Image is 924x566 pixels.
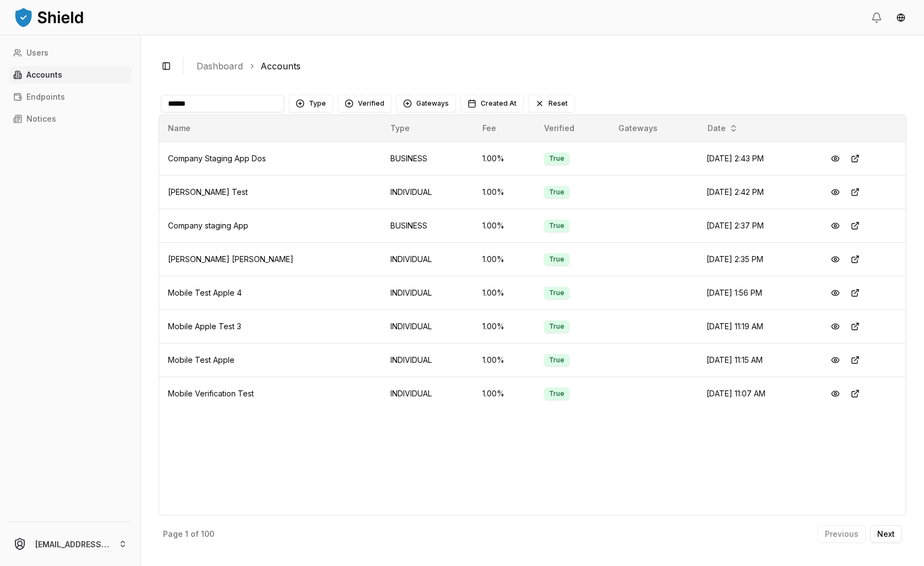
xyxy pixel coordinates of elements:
[168,355,235,364] span: Mobile Test Apple
[168,154,266,163] span: Company Staging App Dos
[706,355,763,364] span: [DATE] 11:15 AM
[474,115,535,141] th: Fee
[706,322,763,331] span: [DATE] 11:19 AM
[482,154,504,163] span: 1.00 %
[26,49,48,57] p: Users
[382,115,473,141] th: Type
[197,59,243,73] a: Dashboard
[482,288,504,297] span: 1.00 %
[289,95,333,112] button: Type
[382,175,473,209] td: INDIVIDUAL
[26,115,56,123] p: Notices
[197,59,898,73] nav: breadcrumb
[260,59,301,73] a: Accounts
[382,276,473,309] td: INDIVIDUAL
[191,530,199,538] p: of
[9,88,132,106] a: Endpoints
[168,254,293,264] span: [PERSON_NAME] [PERSON_NAME]
[610,115,698,141] th: Gateways
[481,99,517,108] span: Created At
[396,95,456,112] button: Gateways
[382,242,473,276] td: INDIVIDUAL
[706,288,762,297] span: [DATE] 1:56 PM
[168,322,241,331] span: Mobile Apple Test 3
[528,95,575,112] button: Reset filters
[877,530,895,538] p: Next
[168,288,242,297] span: Mobile Test Apple 4
[185,530,188,538] p: 1
[13,6,85,28] img: ShieldPay Logo
[382,141,473,175] td: BUSINESS
[706,154,764,163] span: [DATE] 2:43 PM
[706,187,764,197] span: [DATE] 2:42 PM
[482,322,504,331] span: 1.00 %
[163,530,183,538] p: Page
[168,221,248,230] span: Company staging App
[706,221,764,230] span: [DATE] 2:37 PM
[201,530,214,538] p: 100
[382,309,473,343] td: INDIVIDUAL
[706,254,763,264] span: [DATE] 2:35 PM
[9,66,132,84] a: Accounts
[4,526,136,562] button: [EMAIL_ADDRESS][PERSON_NAME][DOMAIN_NAME]
[168,389,254,398] span: Mobile Verification Test
[703,119,742,137] button: Date
[26,71,62,79] p: Accounts
[26,93,65,101] p: Endpoints
[9,44,132,62] a: Users
[482,187,504,197] span: 1.00 %
[482,254,504,264] span: 1.00 %
[482,221,504,230] span: 1.00 %
[382,377,473,410] td: INDIVIDUAL
[382,343,473,377] td: INDIVIDUAL
[159,115,382,141] th: Name
[460,95,524,112] button: Created At
[535,115,610,141] th: Verified
[870,525,902,543] button: Next
[168,187,248,197] span: [PERSON_NAME] Test
[382,209,473,242] td: BUSINESS
[706,389,765,398] span: [DATE] 11:07 AM
[482,389,504,398] span: 1.00 %
[338,95,392,112] button: Verified
[482,355,504,364] span: 1.00 %
[35,538,110,550] p: [EMAIL_ADDRESS][PERSON_NAME][DOMAIN_NAME]
[9,110,132,128] a: Notices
